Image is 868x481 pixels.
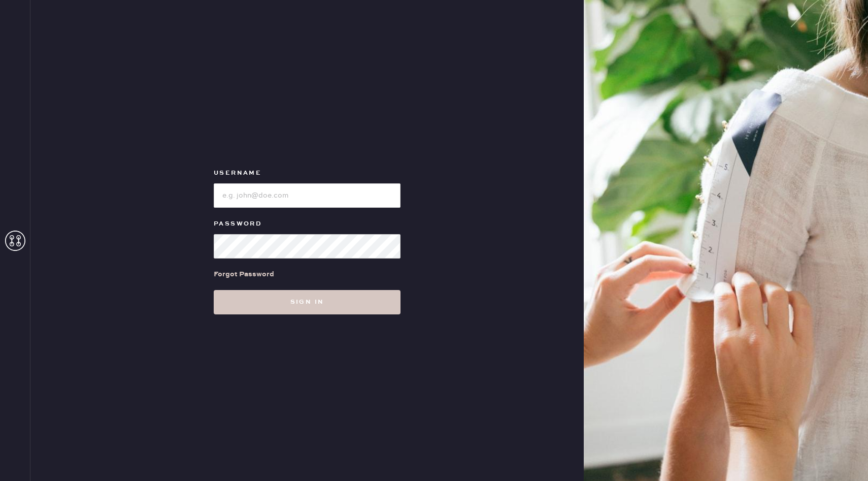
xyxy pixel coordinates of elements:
[214,167,400,179] label: Username
[214,218,400,230] label: Password
[214,290,400,314] button: Sign in
[214,259,274,290] a: Forgot Password
[214,269,274,280] div: Forgot Password
[214,183,400,208] input: e.g. john@doe.com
